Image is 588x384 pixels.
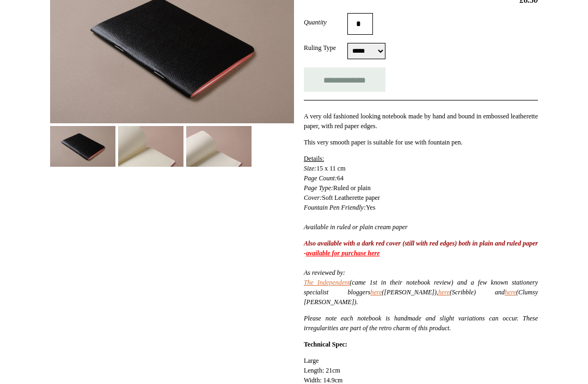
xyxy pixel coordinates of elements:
[304,43,347,53] label: Ruling Type
[304,111,538,131] p: A very old fashioned looking notebook made by hand and bound in embossed leatherette paper, with ...
[304,17,347,27] label: Quantity
[322,194,380,202] span: Soft Leatherette paper
[304,223,408,231] i: Available in ruled or plain cream paper
[366,204,375,211] span: Yes
[304,184,333,192] em: Page Type:
[505,288,516,296] a: here
[304,269,538,306] em: As reviewed by: (came 1st in their notebook review) and a few known stationery specialist blogger...
[438,288,450,296] a: here
[118,126,183,167] img: Black Choosing Keeping Medium Notebook
[304,174,337,182] em: Page Count:
[304,137,538,147] p: This very smooth paper is suitable for use with fountain pen.
[304,240,538,257] strong: Also available with a dark red cover (still with red edges) both in plain and ruled paper -
[306,249,380,257] a: available for purchase here
[304,204,366,211] em: Fountain Pen Friendly:
[304,314,538,332] em: Please note each notebook is handmade and slight variations can occur. These irregularities are p...
[304,194,322,202] em: Cover:
[50,126,115,167] img: Black Choosing Keeping Medium Notebook
[304,165,316,172] em: Size:
[304,279,350,286] a: The Independent
[333,184,371,192] span: Ruled or plain
[370,288,382,296] a: here
[316,165,345,172] span: 15 x 11 cm
[337,174,344,182] span: 64
[304,155,324,162] span: Details:
[304,341,347,348] strong: Technical Spec:
[186,126,252,167] img: Black Choosing Keeping Medium Notebook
